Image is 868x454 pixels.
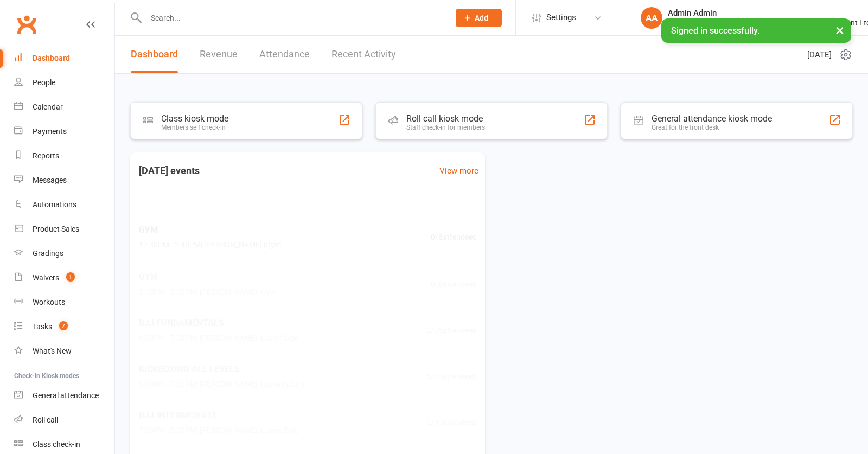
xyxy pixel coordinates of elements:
[33,249,63,258] div: Gradings
[33,127,67,136] div: Payments
[14,95,114,119] a: Calendar
[139,270,277,284] span: GYM
[14,315,114,339] a: Tasks 7
[139,425,299,437] span: 7:00PM - 8:00PM | [PERSON_NAME] | Lower Dojo
[546,5,576,30] span: Settings
[33,273,59,282] div: Waivers
[331,36,396,73] a: Recent Activity
[439,164,478,177] a: View more
[426,417,476,429] span: 0 / 30 attendees
[14,290,114,315] a: Workouts
[139,332,299,344] span: 6:00PM - 7:00PM | [PERSON_NAME] | Lower Dojo
[200,36,238,73] a: Revenue
[14,266,114,290] a: Waivers 1
[14,119,114,144] a: Payments
[33,391,99,400] div: General attendance
[431,278,476,290] span: 0 / 8 attendees
[475,14,488,22] span: Add
[14,408,114,432] a: Roll call
[14,144,114,168] a: Reports
[139,316,299,330] span: BJJ FUNDAMENTALS
[14,193,114,217] a: Automations
[33,176,67,184] div: Messages
[139,286,277,298] span: 5:45PM - 8:00PM | [PERSON_NAME] | Gym
[14,241,114,266] a: Gradings
[33,78,55,87] div: People
[807,48,832,61] span: [DATE]
[131,36,178,73] a: Dashboard
[14,339,114,363] a: What's New
[139,239,281,251] span: 12:30PM - 2:45PM | [PERSON_NAME] | Gym
[66,272,75,282] span: 1
[14,217,114,241] a: Product Sales
[426,370,476,382] span: 5 / 20 attendees
[33,440,80,449] div: Class check-in
[14,71,114,95] a: People
[259,36,310,73] a: Attendance
[652,124,772,131] div: Great for the front desk
[161,124,228,131] div: Members self check-in
[14,46,114,71] a: Dashboard
[143,10,442,25] input: Search...
[33,225,79,233] div: Product Sales
[426,324,476,336] span: 0 / 35 attendees
[406,113,485,124] div: Roll call kiosk mode
[33,322,52,331] div: Tasks
[14,168,114,193] a: Messages
[33,54,70,62] div: Dashboard
[33,347,72,355] div: What's New
[33,415,58,424] div: Roll call
[139,408,299,423] span: BJJ INTERMEDIATE
[130,161,208,181] h3: [DATE] events
[14,383,114,408] a: General attendance kiosk mode
[33,103,63,111] div: Calendar
[652,113,772,124] div: General attendance kiosk mode
[456,9,502,27] button: Add
[830,18,850,42] button: ×
[139,362,306,376] span: KICKBOXING ALL LEVELS
[161,113,228,124] div: Class kiosk mode
[139,223,281,237] span: GYM
[406,124,485,131] div: Staff check-in for members
[431,231,476,243] span: 0 / 8 attendees
[33,151,59,160] div: Reports
[59,321,68,330] span: 7
[641,7,662,29] div: AA
[33,200,76,209] div: Automations
[33,298,65,306] div: Workouts
[139,379,306,391] span: 6:00PM - 7:00PM | [PERSON_NAME] | Upstairs Dojo
[671,25,759,36] span: Signed in successfully.
[13,11,40,38] a: Clubworx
